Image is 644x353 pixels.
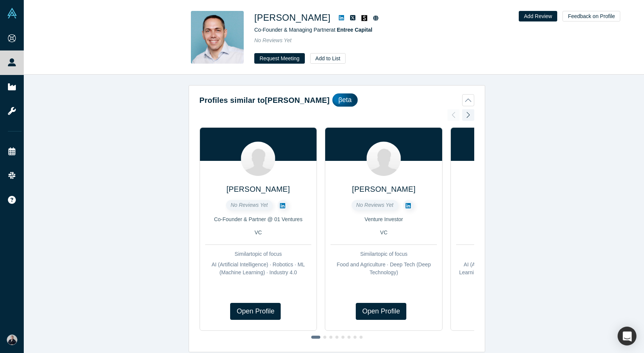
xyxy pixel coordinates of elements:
[563,11,620,21] button: Feedback on Profile
[356,303,406,320] a: Open Profile
[332,93,358,107] div: βeta
[7,8,17,18] img: Alchemist Vault Logo
[337,261,431,275] span: Food and Agriculture · Deep Tech (Deep Technology)
[459,261,559,283] span: AI (Artificial Intelligence) · ML (Machine Learning) · Deep Tech (Deep Technology) · Industry 4.0...
[241,142,275,176] img: Eeswaran Navaratnam's Profile Image
[214,216,302,222] span: Co-Founder & Partner @ 01 Ventures
[254,53,305,64] button: Request Meeting
[456,229,563,237] div: VC
[254,37,292,43] span: No Reviews Yet
[205,229,312,237] div: VC
[456,250,563,258] div: Similar topic of focus
[254,11,330,24] h1: [PERSON_NAME]
[226,185,290,193] a: [PERSON_NAME]
[200,95,330,106] h2: Profiles similar to [PERSON_NAME]
[330,229,437,237] div: VC
[254,27,372,33] span: Co-Founder & Managing Partner at
[519,11,558,21] button: Add Review
[191,11,244,64] img: Avi Eyal's Profile Image
[337,27,372,33] a: Entree Capital
[367,142,401,176] img: Gillian Goulart's Profile Image
[310,53,346,64] button: Add to List
[205,250,312,258] div: Similar topic of focus
[212,261,305,275] span: AI (Artificial Intelligence) · Robotics · ML (Machine Learning) · Industry 4.0
[230,303,281,320] a: Open Profile
[330,250,437,258] div: Similar topic of focus
[231,202,268,208] span: No Reviews Yet
[7,335,17,345] img: Dan Smith's Account
[352,185,415,193] a: [PERSON_NAME]
[364,216,403,222] span: Venture Investor
[200,93,474,107] button: Profiles similar to[PERSON_NAME]βeta
[356,202,393,208] span: No Reviews Yet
